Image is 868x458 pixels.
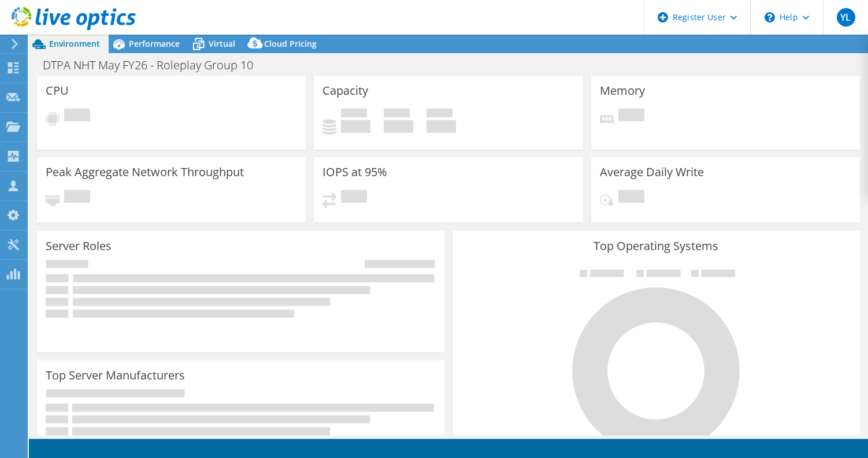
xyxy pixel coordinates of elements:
span: Pending [64,190,90,206]
h3: Memory [600,84,645,97]
h3: Peak Aggregate Network Throughput [46,166,244,178]
span: Environment [49,38,100,49]
h3: Top Server Manufacturers [46,369,185,382]
h3: Capacity [322,84,368,97]
span: Pending [64,109,90,124]
span: Pending [618,190,644,206]
span: Total [426,109,452,120]
span: Used [341,109,367,120]
h3: Top Operating Systems [461,240,851,252]
span: Performance [129,38,180,49]
svg: \n [765,12,775,23]
h3: Average Daily Write [600,166,704,178]
span: Virtual [209,38,235,49]
span: Pending [618,109,644,124]
h1: DTPA NHT May FY26 - Roleplay Group 10 [38,59,271,72]
h3: Server Roles [46,240,112,252]
h3: CPU [46,84,69,97]
h4: 0 GiB [341,120,370,133]
h4: 0 GiB [426,120,456,133]
span: Pending [341,190,367,206]
h3: IOPS at 95% [322,166,387,178]
span: Free [384,109,410,120]
span: YL [837,8,855,27]
h4: 0 GiB [384,120,413,133]
span: Cloud Pricing [264,38,317,49]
